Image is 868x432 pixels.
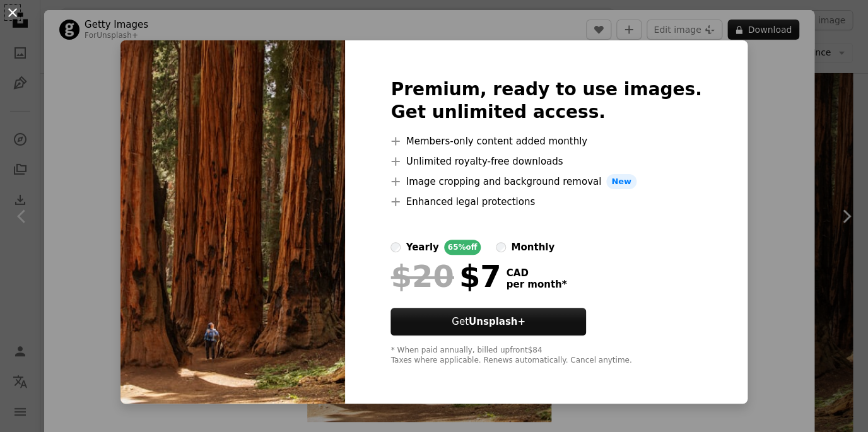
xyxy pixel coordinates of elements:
[390,78,701,124] h2: Premium, ready to use images. Get unlimited access.
[390,174,701,189] li: Image cropping and background removal
[390,308,586,336] button: GetUnsplash+
[390,260,454,293] span: $20
[511,240,554,255] div: monthly
[390,134,701,149] li: Members-only content added monthly
[506,267,566,279] span: CAD
[120,40,345,404] img: premium_photo-1664304180000-41e65608214b
[390,194,701,209] li: Enhanced legal protections
[390,154,701,169] li: Unlimited royalty-free downloads
[444,240,481,255] div: 65% off
[469,316,525,327] strong: Unsplash+
[496,242,506,252] input: monthly
[390,242,401,252] input: yearly65%off
[390,346,701,366] div: * When paid annually, billed upfront $84 Taxes where applicable. Renews automatically. Cancel any...
[390,260,501,293] div: $7
[606,174,636,189] span: New
[406,240,438,255] div: yearly
[506,279,566,290] span: per month *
